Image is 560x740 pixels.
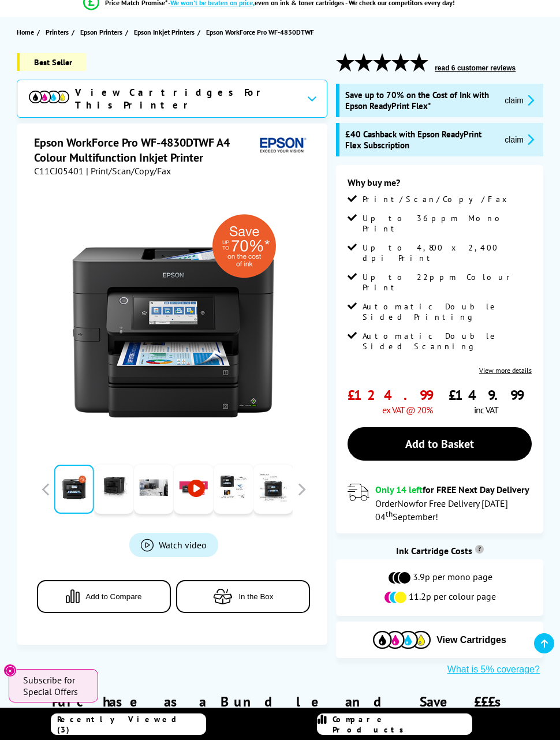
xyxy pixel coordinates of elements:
[413,571,492,585] span: 3.9p per mono page
[348,177,532,194] div: Why buy me?
[363,272,532,293] span: Up to 22ppm Colour Print
[17,53,87,71] span: Best Seller
[255,135,308,156] img: Epson
[134,26,197,38] a: Epson Inkjet Printers
[80,26,122,38] span: Epson Printers
[409,590,496,604] span: 11.2p per colour page
[345,129,495,151] span: £40 Cashback with Epson ReadyPrint Flex Subscription
[363,194,511,204] span: Print/Scan/Copy/Fax
[444,664,543,675] button: What is 5% coverage?
[501,94,537,107] button: promo-description
[129,533,218,557] a: Product_All_Videos
[382,404,432,416] span: ex VAT @ 20%
[375,498,508,522] span: Order for Free Delivery [DATE] 04 September!
[317,713,472,735] a: Compare Products
[238,592,273,601] span: In the Box
[348,427,532,461] a: Add to Basket
[75,86,297,111] span: View Cartridges For This Printer
[375,484,423,495] span: Only 14 left
[46,26,69,38] span: Printers
[431,63,519,73] button: read 6 customer reviews
[363,331,532,352] span: Automatic Double Sided Scanning
[17,26,37,38] a: Home
[348,386,432,404] span: £124.99
[375,484,532,495] div: for FREE Next Day Delivery
[373,631,431,649] img: Cartridges
[333,714,472,735] span: Compare Products
[61,205,287,432] img: Epson WorkForce Pro WF-4830DTWF
[345,89,495,111] span: Save up to 70% on the Cost of Ink with Epson ReadyPrint Flex*
[3,664,17,677] button: Close
[336,545,543,556] div: Ink Cartridge Costs
[501,133,537,146] button: promo-description
[436,635,506,645] span: View Cartridges
[17,675,543,731] div: Purchase as a Bundle and Save £££s
[176,580,310,613] button: In the Box
[159,539,207,551] span: Watch video
[80,26,125,38] a: Epson Printers
[46,26,72,38] a: Printers
[29,91,69,103] img: cmyk-icon.svg
[348,484,532,522] div: modal_delivery
[206,28,314,36] span: Epson WorkForce Pro WF-4830DTWF
[449,386,523,404] span: £149.99
[57,714,206,735] span: Recently Viewed (3)
[479,366,532,375] a: View more details
[363,213,532,234] span: Up to 36ppm Mono Print
[134,26,195,38] span: Epson Inkjet Printers
[475,545,484,554] sup: Cost per page
[17,26,34,38] span: Home
[474,404,498,416] span: inc VAT
[51,713,206,735] a: Recently Viewed (3)
[363,242,532,263] span: Up to 4,800 x 2,400 dpi Print
[23,674,87,697] span: Subscribe for Special Offers
[363,301,532,322] span: Automatic Double Sided Printing
[34,135,255,165] h1: Epson WorkForce Pro WF-4830DTWF A4 Colour Multifunction Inkjet Printer
[386,509,393,519] sup: th
[85,592,141,601] span: Add to Compare
[86,165,171,177] span: | Print/Scan/Copy/Fax
[37,580,171,613] button: Add to Compare
[34,165,84,177] span: C11CJ05401
[397,498,416,509] span: Now
[345,630,535,649] button: View Cartridges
